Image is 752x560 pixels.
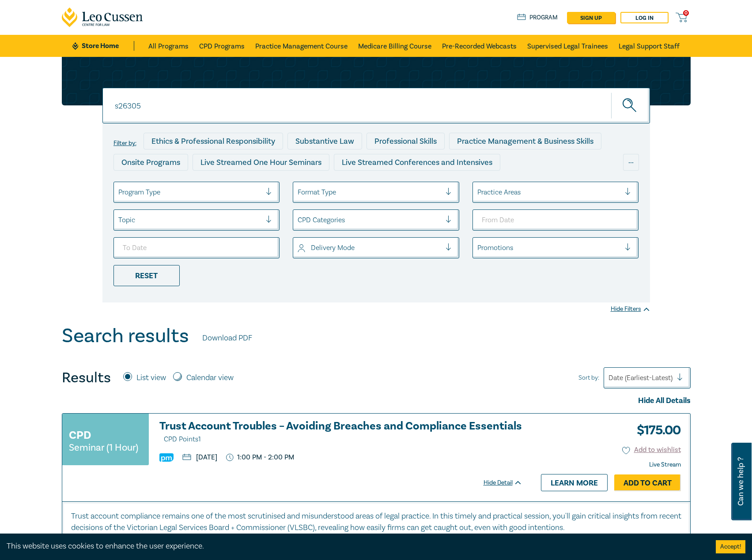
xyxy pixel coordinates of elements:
[477,243,479,253] input: select
[62,395,691,407] div: Hide All Details
[182,454,217,461] p: [DATE]
[118,187,120,197] input: select
[716,540,745,553] button: Accept cookies
[623,154,639,171] div: ...
[113,154,188,171] div: Onsite Programs
[367,133,445,149] div: Professional Skills
[578,373,599,383] span: Sort by:
[118,215,120,225] input: select
[202,332,252,344] a: Download PDF
[737,448,745,515] span: Can we help ?
[298,187,299,197] input: select
[649,461,681,469] strong: Live Stream
[614,474,681,491] a: Add to Cart
[255,35,348,57] a: Practice Management Course
[527,35,608,57] a: Supervised Legal Trainees
[193,154,329,171] div: Live Streamed One Hour Seminars
[611,305,650,314] div: Hide Filters
[465,175,546,192] div: National Programs
[113,175,253,192] div: Live Streamed Practical Workshops
[113,265,180,286] div: Reset
[199,35,245,57] a: CPD Programs
[226,453,295,462] p: 1:00 PM - 2:00 PM
[358,35,431,57] a: Medicare Billing Course
[144,133,283,149] div: Ethics & Professional Responsibility
[148,35,189,57] a: All Programs
[622,445,681,455] button: Add to wishlist
[113,140,136,147] label: Filter by:
[608,373,610,383] input: Sort by
[72,41,134,51] a: Store Home
[62,369,111,387] h4: Results
[7,541,703,552] div: This website uses cookies to enhance the user experience.
[484,478,532,487] div: Hide Detail
[69,443,138,452] small: Seminar (1 Hour)
[164,435,201,444] span: CPD Points 1
[287,133,362,149] div: Substantive Law
[442,35,517,57] a: Pre-Recorded Webcasts
[449,133,601,149] div: Practice Management & Business Skills
[364,175,461,192] div: 10 CPD Point Packages
[159,420,522,445] h3: Trust Account Troubles – Avoiding Breaches and Compliance Essentials
[71,511,681,534] p: Trust account compliance remains one of the most scrutinised and misunderstood areas of legal pra...
[517,13,558,22] a: Program
[298,215,299,225] input: select
[620,12,669,23] a: Log in
[541,474,608,491] a: Learn more
[298,243,299,253] input: select
[102,88,650,123] input: Search for a program title, program description or presenter name
[136,372,166,384] label: List view
[159,453,174,462] img: Practice Management & Business Skills
[334,154,500,171] div: Live Streamed Conferences and Intensives
[630,420,681,441] h3: $ 175.00
[186,372,234,384] label: Calendar view
[113,237,280,258] input: To Date
[472,209,639,231] input: From Date
[62,325,189,347] h1: Search results
[619,35,680,57] a: Legal Support Staff
[69,427,91,443] h3: CPD
[159,420,522,445] a: Trust Account Troubles – Avoiding Breaches and Compliance Essentials CPD Points1
[477,187,479,197] input: select
[258,175,359,192] div: Pre-Recorded Webcasts
[567,12,615,23] a: sign up
[683,10,689,16] span: 0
